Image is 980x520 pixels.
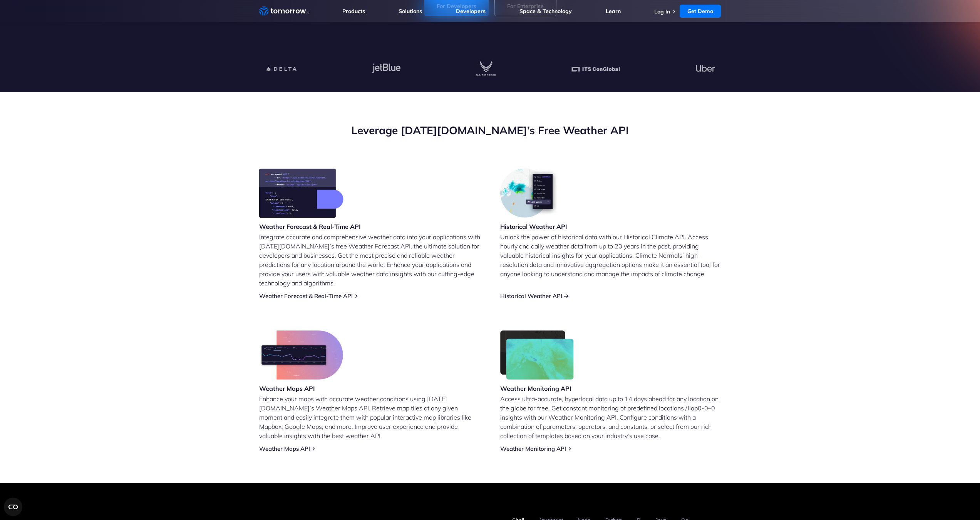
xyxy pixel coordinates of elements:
[500,232,721,278] p: Unlock the power of historical data with our Historical Climate API. Access hourly and daily weat...
[500,445,566,452] a: Weather Monitoring API
[500,292,562,300] a: Historical Weather API
[259,384,343,393] h3: Weather Maps API
[606,8,621,15] a: Learn
[259,123,721,138] h2: Leverage [DATE][DOMAIN_NAME]’s Free Weather API
[259,292,353,300] a: Weather Forecast & Real-Time API
[259,445,310,452] a: Weather Maps API
[680,5,721,18] a: Get Demo
[519,8,572,15] a: Space & Technology
[342,8,365,15] a: Products
[259,222,361,231] h3: Weather Forecast & Real-Time API
[500,384,574,393] h3: Weather Monitoring API
[4,498,22,516] button: Open CMP widget
[259,5,309,17] a: Home link
[500,222,567,231] h3: Historical Weather API
[399,8,422,15] a: Solutions
[259,394,480,440] p: Enhance your maps with accurate weather conditions using [DATE][DOMAIN_NAME]’s Weather Maps API. ...
[654,8,670,15] a: Log In
[456,8,486,15] a: Developers
[259,232,480,288] p: Integrate accurate and comprehensive weather data into your applications with [DATE][DOMAIN_NAME]...
[500,394,721,440] p: Access ultra-accurate, hyperlocal data up to 14 days ahead for any location on the globe for free...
